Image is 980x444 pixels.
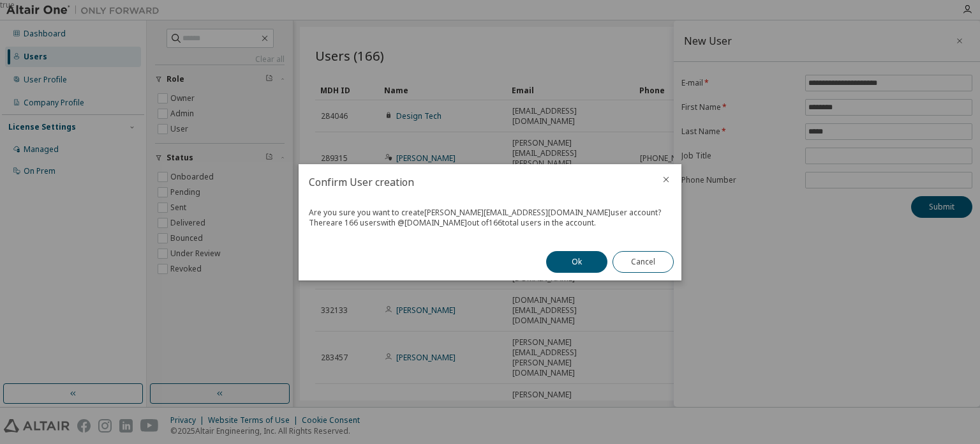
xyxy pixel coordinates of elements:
div: There are 166 users with @ [DOMAIN_NAME] out of 166 total users in the account. [309,218,671,228]
button: Ok [546,251,607,273]
button: close [661,174,671,185]
div: Are you sure you want to create [PERSON_NAME][EMAIL_ADDRESS][DOMAIN_NAME] user account? [309,208,671,218]
button: Cancel [612,251,674,273]
h2: Confirm User creation [299,164,651,200]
